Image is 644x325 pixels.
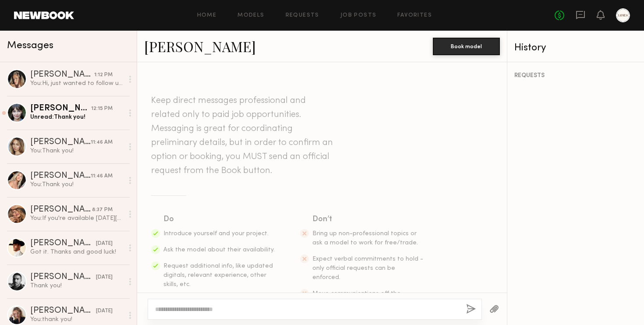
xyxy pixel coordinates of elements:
div: REQUESTS [514,73,637,79]
div: [PERSON_NAME] [30,273,96,282]
span: Move communications off the platform. [312,291,401,306]
div: You: Thank you! [30,147,124,155]
span: Bring up non-professional topics or ask a model to work for free/trade. [312,231,418,246]
div: You: Thank you! [30,180,124,189]
span: Expect verbal commitments to hold - only official requests can be enforced. [312,256,423,280]
header: Keep direct messages professional and related only to paid job opportunities. Messaging is great ... [151,94,335,178]
a: Home [197,13,217,18]
a: [PERSON_NAME] [144,37,256,56]
span: Introduce yourself and your project. [163,231,269,237]
a: Job Posts [340,13,377,18]
div: 11:46 AM [91,172,113,180]
div: [PERSON_NAME] [30,104,91,113]
div: Thank you! [30,282,124,290]
div: [PERSON_NAME] [30,71,94,79]
div: History [514,43,637,53]
div: [DATE] [96,240,113,248]
a: Favorites [397,13,432,18]
a: Book model [433,42,500,49]
span: Ask the model about their availability. [163,247,275,253]
div: You: Hi, just wanted to follow up on the above request - we are making the decision by [DATE] so ... [30,79,124,88]
a: Models [237,13,264,18]
div: Do [163,213,276,226]
div: Unread: Thank you! [30,113,124,121]
div: Don’t [312,213,425,226]
div: You: If you're available [DATE][DATE] from 3:30-5:30 please send us three raw unedited selfies of... [30,214,124,223]
div: 1:12 PM [94,71,113,79]
div: [DATE] [96,273,113,282]
div: [PERSON_NAME] [30,239,96,248]
div: [DATE] [96,307,113,315]
span: Messages [7,41,53,51]
span: Request additional info, like updated digitals, relevant experience, other skills, etc. [163,263,273,287]
div: [PERSON_NAME] [30,172,91,180]
button: Book model [433,38,500,55]
div: You: thank you! [30,315,124,324]
div: [PERSON_NAME] [30,138,91,147]
div: 8:37 PM [92,206,113,214]
div: 11:46 AM [91,138,113,147]
div: [PERSON_NAME] [30,307,96,315]
div: Got it. Thanks and good luck! [30,248,124,256]
div: 12:15 PM [91,105,113,113]
div: [PERSON_NAME] [30,205,92,214]
a: Requests [286,13,319,18]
